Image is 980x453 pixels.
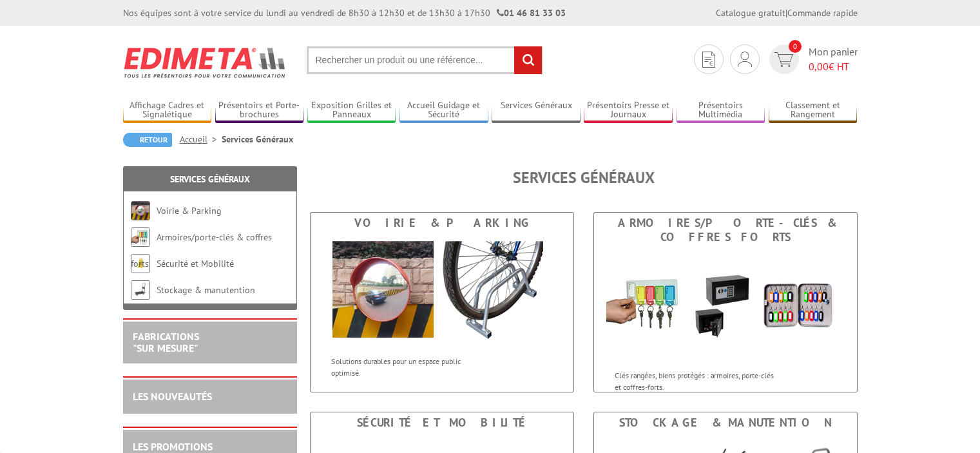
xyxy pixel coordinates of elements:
[492,100,581,121] a: Services Généraux
[615,370,774,392] p: Clés rangées, biens protégés : armoires, porte-clés et coffres-forts.
[809,44,858,74] span: Mon panier
[157,205,222,217] a: Voirie & Parking
[310,169,858,186] h1: Services Généraux
[789,40,802,53] span: 0
[123,100,212,121] a: Affichage Cadres et Signalétique
[180,133,222,145] a: Accueil
[597,216,854,244] div: Armoires/porte-clés & coffres forts
[133,390,212,403] a: LES NOUVEAUTÉS
[787,7,858,19] a: Commande rapide
[593,212,858,392] a: Armoires/porte-clés & coffres forts Armoires/porte-clés & coffres forts Clés rangées, biens proté...
[497,7,566,19] strong: 01 46 81 33 03
[399,100,488,121] a: Accueil Guidage et Sécurité
[766,44,858,74] a: devis rapide 0 Mon panier 0,00€ HT
[123,39,287,86] img: Edimeta
[123,6,566,19] div: Nos équipes sont à votre service du lundi au vendredi de 8h30 à 12h30 et de 13h30 à 17h30
[774,52,793,67] img: devis rapide
[514,46,542,74] input: rechercher
[597,416,854,430] div: Stockage & manutention
[716,6,858,19] div: |
[738,52,752,67] img: devis rapide
[716,7,785,19] a: Catalogue gratuit
[606,247,845,363] img: Armoires/porte-clés & coffres forts
[310,212,574,392] a: Voirie & Parking Voirie & Parking Solutions durables pour un espace public optimisé.
[131,201,150,220] img: Voirie & Parking
[331,356,491,378] p: Solutions durables pour un espace public optimisé.
[314,216,570,230] div: Voirie & Parking
[584,100,673,121] a: Présentoirs Presse et Journaux
[702,52,715,68] img: devis rapide
[323,233,561,349] img: Voirie & Parking
[157,284,255,296] a: Stockage & manutention
[222,133,293,146] li: Services Généraux
[809,59,858,74] span: € HT
[123,133,172,147] a: Retour
[133,330,199,354] a: FABRICATIONS"Sur Mesure"
[314,416,570,430] div: Sécurité et Mobilité
[131,280,150,300] img: Stockage & manutention
[307,100,396,121] a: Exposition Grilles et Panneaux
[131,227,150,247] img: Armoires/porte-clés & coffres forts
[215,100,304,121] a: Présentoirs et Porte-brochures
[307,46,543,74] input: Rechercher un produit ou une référence...
[157,258,234,269] a: Sécurité et Mobilité
[769,100,858,121] a: Classement et Rangement
[170,173,250,185] a: Services Généraux
[131,231,272,269] a: Armoires/porte-clés & coffres forts
[809,60,829,73] span: 0,00
[133,440,213,453] a: LES PROMOTIONS
[677,100,765,121] a: Présentoirs Multimédia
